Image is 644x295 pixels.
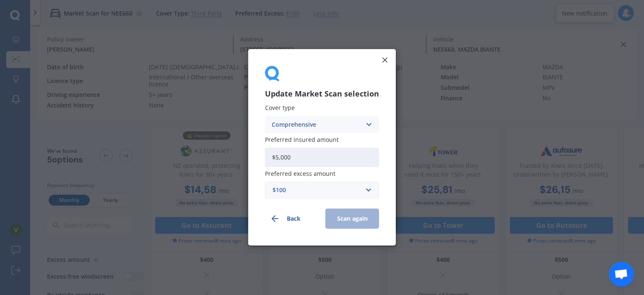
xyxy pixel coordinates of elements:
button: Scan again [325,209,379,229]
span: Preferred excess amount [265,170,335,178]
div: Open chat [609,261,634,287]
div: Comprehensive [272,120,361,129]
h3: Update Market Scan selection [265,89,379,99]
span: Cover type [265,104,295,112]
div: $100 [273,186,361,195]
span: Preferred insured amount [265,136,339,144]
button: Back [265,209,319,229]
input: Enter amount [265,148,379,167]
